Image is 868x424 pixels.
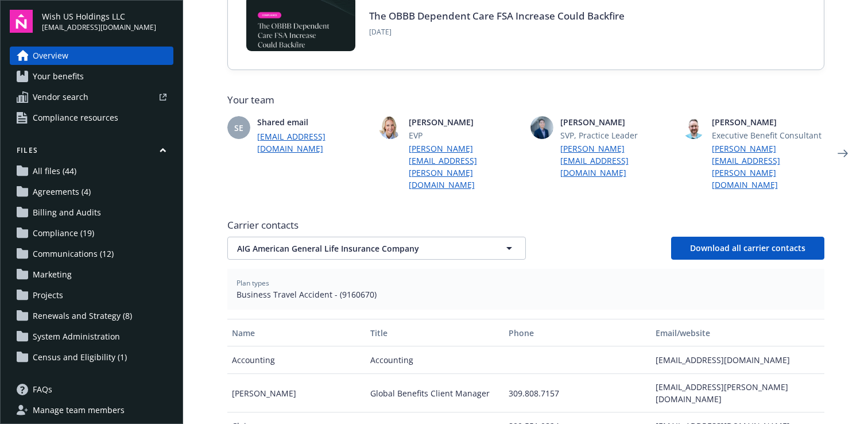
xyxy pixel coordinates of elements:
[10,327,173,346] a: System Administration
[682,116,705,139] img: photo
[409,129,521,141] span: EVP
[651,374,824,413] div: [EMAIL_ADDRESS][PERSON_NAME][DOMAIN_NAME]
[560,142,673,179] a: [PERSON_NAME][EMAIL_ADDRESS][DOMAIN_NAME]
[366,346,504,374] div: Accounting
[33,380,52,399] span: FAQs
[33,286,63,304] span: Projects
[237,288,815,300] span: Business Travel Accident - (9160670)
[651,346,824,374] div: [EMAIL_ADDRESS][DOMAIN_NAME]
[33,67,84,86] span: Your benefits
[369,27,625,37] span: [DATE]
[227,319,366,346] button: Name
[834,144,852,163] a: Next
[10,183,173,201] a: Agreements (4)
[237,242,476,255] span: AIG American General Life Insurance Company
[10,380,173,399] a: FAQs
[33,245,114,263] span: Communications (12)
[33,183,91,201] span: Agreements (4)
[370,327,499,339] div: Title
[712,142,824,191] a: [PERSON_NAME][EMAIL_ADDRESS][PERSON_NAME][DOMAIN_NAME]
[651,319,824,346] button: Email/website
[366,374,504,413] div: Global Benefits Client Manager
[10,162,173,180] a: All files (44)
[409,142,521,191] a: [PERSON_NAME][EMAIL_ADDRESS][PERSON_NAME][DOMAIN_NAME]
[10,88,173,106] a: Vendor search
[712,129,824,141] span: Executive Benefit Consultant
[10,245,173,263] a: Communications (12)
[33,401,125,419] span: Manage team members
[10,401,173,419] a: Manage team members
[10,10,33,33] img: navigator-logo.svg
[10,224,173,242] a: Compliance (19)
[232,327,361,339] div: Name
[366,319,504,346] button: Title
[504,319,651,346] button: Phone
[257,130,370,155] a: [EMAIL_ADDRESS][DOMAIN_NAME]
[42,22,156,33] span: [EMAIL_ADDRESS][DOMAIN_NAME]
[33,265,72,284] span: Marketing
[33,348,127,367] span: Census and Eligibility (1)
[509,327,646,339] div: Phone
[10,307,173,325] a: Renewals and Strategy (8)
[369,9,625,22] a: The OBBB Dependent Care FSA Increase Could Backfire
[712,116,824,128] span: [PERSON_NAME]
[33,109,118,127] span: Compliance resources
[10,145,173,160] button: Files
[42,10,173,33] button: Wish US Holdings LLC[EMAIL_ADDRESS][DOMAIN_NAME]
[10,67,173,86] a: Your benefits
[257,116,370,128] span: Shared email
[10,265,173,284] a: Marketing
[504,374,651,413] div: 309.808.7157
[10,348,173,367] a: Census and Eligibility (1)
[10,286,173,304] a: Projects
[656,327,819,339] div: Email/website
[409,116,521,128] span: [PERSON_NAME]
[227,237,526,260] button: AIG American General Life Insurance Company
[33,224,94,242] span: Compliance (19)
[33,88,88,106] span: Vendor search
[33,47,68,65] span: Overview
[379,116,402,139] img: photo
[33,327,120,346] span: System Administration
[10,47,173,65] a: Overview
[10,203,173,222] a: Billing and Audits
[234,122,243,134] span: SE
[33,307,132,325] span: Renewals and Strategy (8)
[227,93,824,107] span: Your team
[560,129,673,141] span: SVP, Practice Leader
[227,346,366,374] div: Accounting
[237,278,815,288] span: Plan types
[690,242,805,253] span: Download all carrier contacts
[671,237,824,260] button: Download all carrier contacts
[530,116,553,139] img: photo
[10,109,173,127] a: Compliance resources
[227,374,366,413] div: [PERSON_NAME]
[33,162,76,180] span: All files (44)
[33,203,101,222] span: Billing and Audits
[560,116,673,128] span: [PERSON_NAME]
[227,218,824,232] span: Carrier contacts
[42,10,156,22] span: Wish US Holdings LLC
